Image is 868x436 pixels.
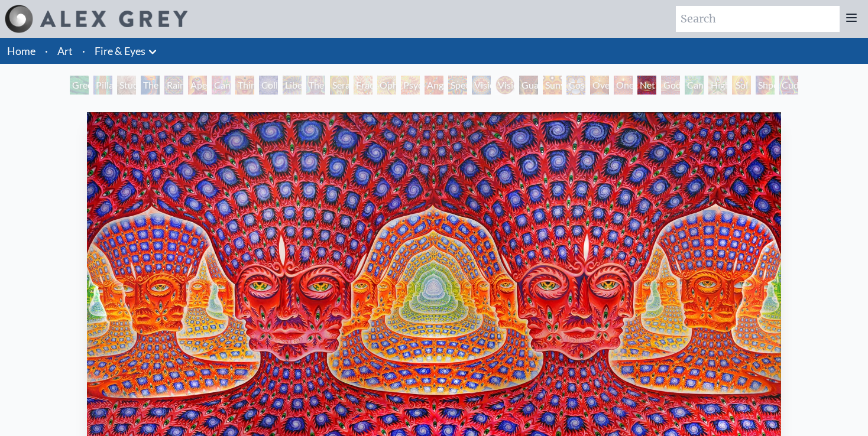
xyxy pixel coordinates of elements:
[401,76,420,95] div: Psychomicrograph of a Fractal Paisley Cherub Feather Tip
[77,38,90,64] li: ·
[495,76,514,95] div: Vision Crystal Tondo
[779,76,798,95] div: Cuddle
[117,76,136,95] div: Study for the Great Turn
[472,76,491,95] div: Vision Crystal
[93,76,112,95] div: Pillar of Awareness
[354,76,373,95] div: Fractal Eyes
[141,76,160,95] div: The Torch
[377,76,396,95] div: Ophanic Eyelash
[306,76,325,95] div: The Seer
[519,76,538,95] div: Guardian of Infinite Vision
[566,76,585,95] div: Cosmic Elf
[708,76,727,95] div: Higher Vision
[235,76,254,95] div: Third Eye Tears of Joy
[283,76,302,95] div: Liberation Through Seeing
[685,76,704,95] div: Cannafist
[95,43,145,59] a: Fire & Eyes
[661,76,680,95] div: Godself
[637,76,656,95] div: Net of Being
[259,76,278,95] div: Collective Vision
[732,76,751,95] div: Sol Invictus
[330,76,349,95] div: Seraphic Transport Docking on the Third Eye
[57,43,73,59] a: Art
[543,76,562,95] div: Sunyata
[614,76,633,95] div: One
[212,76,231,95] div: Cannabis Sutra
[188,76,207,95] div: Aperture
[590,76,609,95] div: Oversoul
[756,76,775,95] div: Shpongled
[676,6,840,32] input: Search
[425,76,443,95] div: Angel Skin
[164,76,183,95] div: Rainbow Eye Ripple
[40,38,53,64] li: ·
[448,76,467,95] div: Spectral Lotus
[70,76,89,95] div: Green Hand
[7,44,35,57] a: Home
